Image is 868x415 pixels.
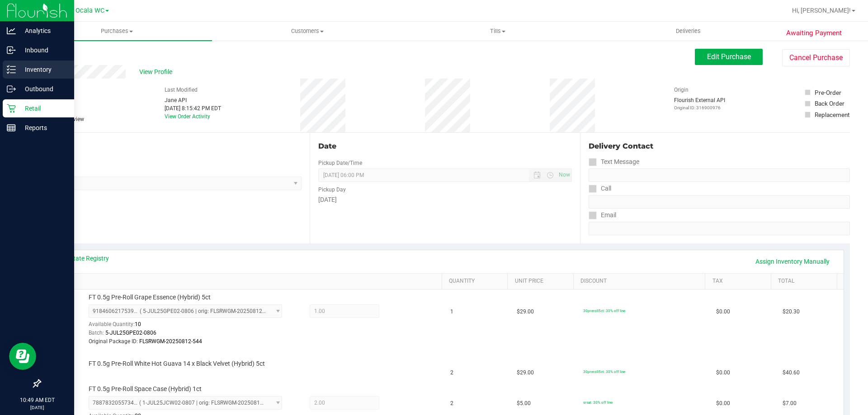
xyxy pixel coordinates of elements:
span: Deliveries [664,27,713,35]
button: Edit Purchase [695,49,763,65]
div: [DATE] 8:15:42 PM EDT [165,104,221,112]
a: Assign Inventory Manually [750,254,835,269]
a: Total [778,278,833,285]
inline-svg: Outbound [7,84,16,93]
a: Tax [712,278,768,285]
span: Hi, [PERSON_NAME]! [792,7,851,14]
span: Original Package ID: [89,338,138,345]
span: $29.00 [517,368,534,377]
div: [DATE] [318,195,571,205]
inline-svg: Analytics [7,26,16,35]
p: [DATE] [4,404,70,411]
div: Jane API [165,96,221,104]
a: Deliveries [593,22,783,41]
input: Format: (999) 999-9999 [589,195,850,209]
span: $40.60 [783,368,800,377]
p: Retail [16,103,70,114]
span: 10 [135,321,141,327]
label: Call [589,182,611,195]
span: $0.00 [716,399,730,408]
div: Replacement [815,110,849,119]
div: Flourish External API [674,96,725,111]
a: Unit Price [515,278,570,285]
span: $29.00 [517,308,534,316]
p: Outbound [16,84,70,94]
span: Purchases [22,27,212,35]
div: Pre-Order [815,88,841,97]
span: srsat: 30% off line [583,400,613,405]
span: FT 0.5g Pre-Roll White Hot Guava 14 x Black Velvet (Hybrid) 5ct [89,359,265,368]
a: Discount [580,278,702,285]
span: 30preroll5ct: 30% off line [583,308,625,313]
label: Last Modified [165,86,198,94]
button: Cancel Purchase [782,49,850,66]
span: 2 [450,368,453,377]
span: Awaiting Payment [786,28,842,38]
span: $20.30 [783,308,800,316]
p: Inbound [16,45,70,56]
span: Batch: [89,330,104,336]
a: View Order Activity [165,113,210,120]
inline-svg: Reports [7,123,16,132]
span: $5.00 [517,399,531,408]
input: Format: (999) 999-9999 [589,168,850,182]
p: Reports [16,122,70,133]
span: Ocala WC [75,7,104,14]
a: Tills [402,22,593,41]
span: 5-JUL25GPE02-0806 [105,330,156,336]
a: Quantity [449,278,504,285]
span: 30preroll5ct: 30% off line [583,369,625,374]
div: Location [40,141,302,152]
a: Purchases [22,22,212,41]
div: Delivery Contact [589,141,850,152]
span: $0.00 [716,368,730,377]
a: View State Registry [55,254,109,263]
p: Inventory [16,64,70,75]
label: Text Message [589,155,639,168]
inline-svg: Inbound [7,46,16,55]
label: Email [589,209,616,222]
p: Original ID: 316900976 [674,104,725,111]
span: Customers [212,27,402,35]
span: FLSRWGM-20250812-544 [139,338,202,345]
div: Available Quantity: [89,318,292,336]
a: SKU [53,278,438,285]
div: Date [318,141,571,152]
label: Origin [674,86,689,94]
span: View Profile [139,67,175,77]
p: 10:49 AM EDT [4,396,70,404]
span: FT 0.5g Pre-Roll Grape Essence (Hybrid) 5ct [89,293,211,302]
span: Tills [403,27,592,35]
inline-svg: Inventory [7,65,16,74]
span: 1 [450,308,453,316]
span: FT 0.5g Pre-Roll Space Case (Hybrid) 1ct [89,385,202,393]
label: Pickup Day [318,186,346,194]
div: Back Order [815,99,844,108]
iframe: Resource center [9,343,36,370]
p: Analytics [16,25,70,36]
span: 2 [450,399,453,408]
span: $0.00 [716,308,730,316]
label: Pickup Date/Time [318,159,362,167]
a: Customers [212,22,402,41]
inline-svg: Retail [7,104,16,113]
span: Edit Purchase [707,52,751,61]
span: $7.00 [783,399,797,408]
